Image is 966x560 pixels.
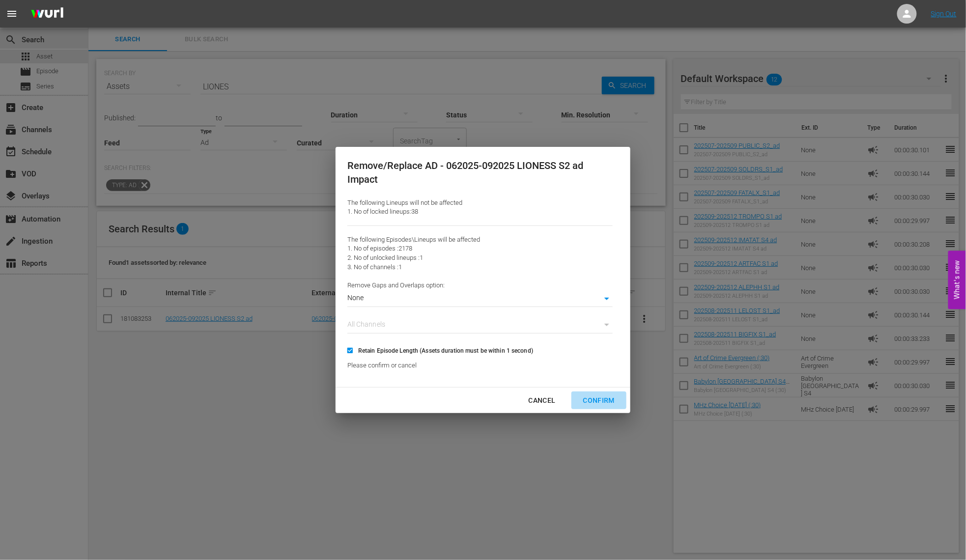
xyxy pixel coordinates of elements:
[347,292,613,307] div: None
[948,251,966,309] button: Open Feedback Widget
[6,8,18,20] span: menu
[347,319,613,334] div: All Channels
[931,10,957,18] a: Sign Out
[24,2,71,26] img: ans4CAIJ8jUAAAAAAAAAAAAAAAAAAAAAAAAgQb4GAAAAAAAAAAAAAAAAAAAAAAAAJMjXAAAAAAAAAAAAAAAAAAAAAAAAgAT5G...
[358,346,533,355] span: Retain Episode Length (Assets duration must be within 1 second)
[517,392,568,410] button: Cancel
[575,394,623,407] div: Confirm
[347,159,613,187] div: Remove/Replace AD - 062025-092025 LIONESS S2 ad Impact
[347,198,613,370] div: The following Lineups will not be affected 1. No of locked lineups: 38 The following Episodes\Lin...
[347,361,613,370] p: Please confirm or cancel
[521,394,564,407] div: Cancel
[571,392,626,410] button: Confirm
